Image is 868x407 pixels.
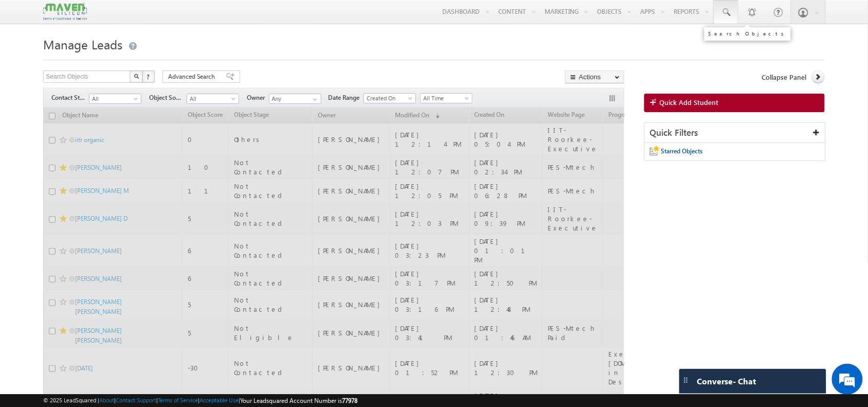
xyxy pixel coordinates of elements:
img: d_60004797649_company_0_60004797649 [17,54,43,67]
span: Quick Add Student [660,98,719,107]
span: Date Range [328,93,364,102]
img: carter-drag [682,376,690,384]
span: Object Source [149,93,187,102]
span: Manage Leads [43,36,122,52]
span: Starred Objects [661,147,703,155]
a: Quick Add Student [644,94,825,112]
span: Your Leadsquared Account Number is [240,397,357,404]
span: Owner [247,93,269,102]
span: All Time [421,94,469,103]
div: Quick Filters [645,123,825,143]
span: Advanced Search [168,72,218,81]
span: Converse - Chat [697,377,756,386]
button: ? [142,70,155,83]
span: 77978 [342,397,357,404]
input: Type to Search [269,94,321,104]
span: All [89,94,138,103]
textarea: Type your message and hit 'Enter' [13,95,188,308]
a: Contact Support [116,397,156,403]
div: Search Objects [709,30,787,37]
span: Contact Stage [51,93,89,102]
div: Chat with us now [53,54,173,67]
span: ? [147,72,151,81]
span: Collapse Panel [762,73,807,82]
a: Acceptable Use [200,397,239,403]
a: Created On [364,93,416,103]
button: Actions [565,70,624,83]
div: Minimize live chat window [169,5,193,30]
em: Start Chat [140,317,187,331]
span: Created On [364,94,413,103]
img: Custom Logo [43,3,86,21]
a: Terms of Service [158,397,198,403]
span: All [187,94,236,103]
img: Search [134,74,139,79]
a: All [89,94,141,104]
a: All Time [420,93,473,103]
span: © 2025 LeadSquared | | | | | [43,396,357,405]
a: About [99,397,114,403]
a: All [187,94,239,104]
a: Show All Items [308,94,320,104]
